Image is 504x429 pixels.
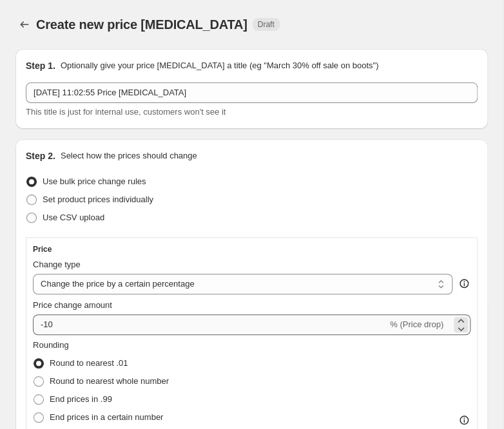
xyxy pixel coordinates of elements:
[33,340,69,350] span: Rounding
[33,300,112,310] span: Price change amount
[43,195,153,204] span: Set product prices individually
[43,176,146,186] span: Use bulk price change rules
[33,260,81,269] span: Change type
[36,17,247,32] span: Create new price [MEDICAL_DATA]
[26,82,478,103] input: 30% off holiday sale
[26,59,55,72] h2: Step 1.
[61,59,378,72] p: Optionally give your price [MEDICAL_DATA] a title (eg "March 30% off sale on boots")
[50,412,163,422] span: End prices in a certain number
[50,394,112,404] span: End prices in .99
[458,277,470,290] div: help
[33,314,387,335] input: -15
[50,358,128,368] span: Round to nearest .01
[390,319,443,329] span: % (Price drop)
[15,15,34,33] button: Price change jobs
[43,213,104,222] span: Use CSV upload
[61,149,197,162] p: Select how the prices should change
[26,149,55,162] h2: Step 2.
[50,376,169,386] span: Round to nearest whole number
[33,244,52,254] h3: Price
[258,19,275,30] span: Draft
[26,107,226,117] span: This title is just for internal use, customers won't see it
